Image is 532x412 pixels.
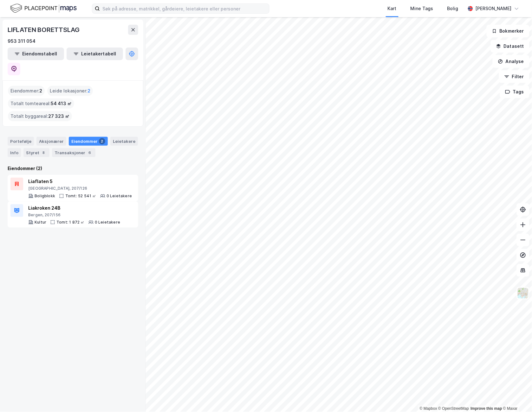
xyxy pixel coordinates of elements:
[487,25,529,37] button: Bokmerker
[8,137,34,146] div: Portefølje
[69,137,108,146] div: Eiendommer
[99,138,105,144] div: 2
[48,112,69,120] span: 27 323 ㎡
[411,5,433,12] div: Mine Tags
[35,220,46,225] div: Kultur
[420,407,437,411] a: Mapbox
[28,186,132,191] div: [GEOGRAPHIC_DATA], 207/126
[52,148,95,157] div: Transaksjoner
[28,178,132,185] div: Liaflaten 5
[28,212,120,218] div: Bergen, 207/156
[491,40,529,53] button: Datasett
[438,407,469,411] a: OpenStreetMap
[56,220,85,225] div: Tomt: 1 872 ㎡
[10,3,77,14] img: logo.f888ab2527a4732fd821a326f86c7f29.svg
[499,70,529,83] button: Filter
[8,37,36,45] div: 953 311 054
[67,48,123,60] button: Leietakertabell
[493,55,529,68] button: Analyse
[500,382,532,412] iframe: Chat Widget
[8,98,74,109] div: Totalt tomteareal :
[87,149,93,156] div: 6
[51,100,72,107] span: 54 413 ㎡
[8,148,21,157] div: Info
[8,25,81,35] div: LIFLATEN BORETTSLAG
[47,86,93,96] div: Leide lokasjoner :
[35,193,55,199] div: Boligblokk
[8,165,138,172] div: Eiendommer (2)
[39,87,42,95] span: 2
[8,86,45,96] div: Eiendommer :
[28,204,120,212] div: Liakroken 24B
[388,5,397,12] div: Kart
[41,149,47,156] div: 8
[65,193,96,199] div: Tomt: 52 541 ㎡
[107,193,132,199] div: 0 Leietakere
[8,111,72,121] div: Totalt byggareal :
[100,4,269,13] input: Søk på adresse, matrikkel, gårdeiere, leietakere eller personer
[471,407,502,411] a: Improve this map
[95,220,120,225] div: 0 Leietakere
[23,148,49,157] div: Styret
[517,287,529,299] img: Z
[447,5,458,12] div: Bolig
[500,86,529,98] button: Tags
[476,5,512,12] div: [PERSON_NAME]
[110,137,138,146] div: Leietakere
[36,137,66,146] div: Aksjonærer
[500,382,532,412] div: Kontrollprogram for chat
[8,48,64,60] button: Eiendomstabell
[88,87,90,95] span: 2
